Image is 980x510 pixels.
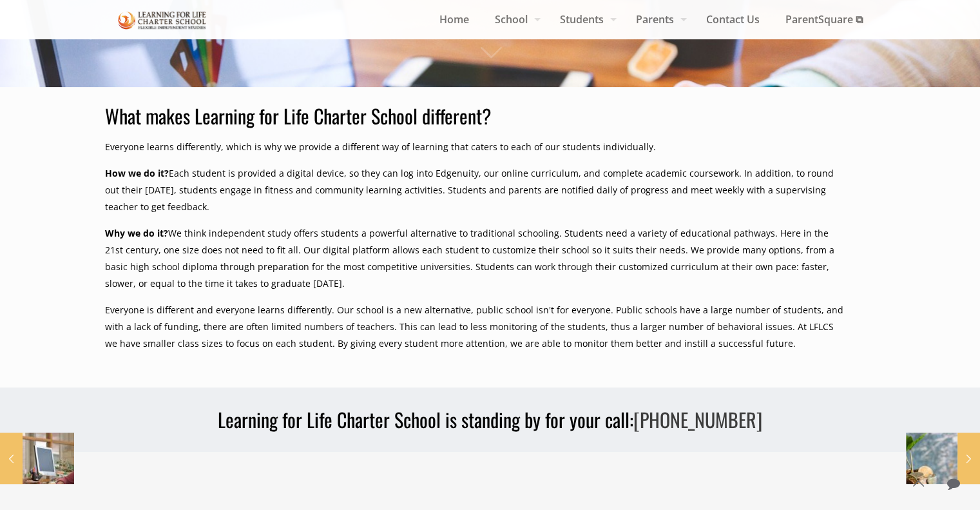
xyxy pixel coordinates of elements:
span: School [482,10,547,29]
p: Everyone learns differently, which is why we provide a different way of learning that caters to e... [105,139,844,155]
b: How we do it? [105,167,169,179]
a: Back to top icon [905,470,932,497]
b: Why we do it? [105,227,168,239]
p: Each student is provided a digital device, so they can log into Edgenuity, our online curriculum,... [105,165,844,215]
span: Home [427,10,482,29]
img: Facts About LFLCS [118,9,207,32]
i: scroll down icon [474,35,508,68]
p: Everyone is different and everyone learns differently. Our school is a new alternative, public sc... [105,302,844,352]
a: Important Info for Seniors[DATE] [906,433,980,484]
span: Students [547,10,623,29]
span: ParentSquare ⧉ [773,10,876,29]
span: Contact Us [693,10,773,29]
span: Parents [623,10,693,29]
h3: What makes Learning for Life Charter School different? [105,103,844,129]
a: [PHONE_NUMBER] [633,405,762,434]
h3: Learning for Life Charter School is standing by for your call: [105,407,876,433]
p: We think independent study offers students a powerful alternative to traditional schooling. Stude... [105,225,844,292]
